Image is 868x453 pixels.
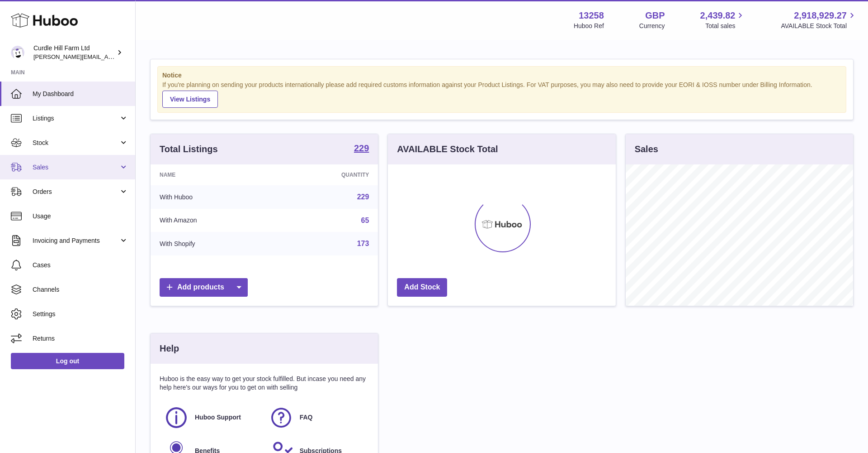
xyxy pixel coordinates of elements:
[33,163,119,172] span: Sales
[635,143,658,155] h3: Sales
[357,240,369,247] a: 173
[33,53,181,60] span: [PERSON_NAME][EMAIL_ADDRESS][DOMAIN_NAME]
[645,10,665,22] strong: GBP
[151,164,275,185] th: Name
[579,10,604,22] strong: 13258
[33,44,115,61] div: Curdle Hill Farm Ltd
[700,10,746,30] a: 2,439.82 Total sales
[195,413,241,422] span: Huboo Support
[781,10,857,30] a: 2,918,929.27 AVAILABLE Stock Total
[162,91,218,108] a: View Listings
[33,261,128,270] span: Cases
[11,353,124,369] a: Log out
[639,22,665,30] div: Currency
[151,185,275,209] td: With Huboo
[151,209,275,232] td: With Amazon
[269,405,365,430] a: FAQ
[33,188,119,196] span: Orders
[275,164,378,185] th: Quantity
[33,114,119,123] span: Listings
[781,22,857,30] span: AVAILABLE Stock Total
[357,193,369,201] a: 229
[33,212,128,221] span: Usage
[160,375,369,392] p: Huboo is the easy way to get your stock fulfilled. But incase you need any help here's our ways f...
[162,81,841,108] div: If you're planning on sending your products internationally please add required customs informati...
[300,413,313,422] span: FAQ
[160,342,179,355] h3: Help
[164,405,260,430] a: Huboo Support
[397,143,498,155] h3: AVAILABLE Stock Total
[33,90,128,98] span: My Dashboard
[162,71,841,80] strong: Notice
[160,278,248,297] a: Add products
[354,144,369,153] strong: 229
[33,310,128,318] span: Settings
[33,285,128,294] span: Channels
[160,143,218,155] h3: Total Listings
[151,232,275,255] td: With Shopify
[11,46,24,59] img: miranda@diddlysquatfarmshop.com
[397,278,447,297] a: Add Stock
[794,10,847,22] span: 2,918,929.27
[700,10,736,22] span: 2,439.82
[33,139,119,147] span: Stock
[574,22,604,30] div: Huboo Ref
[354,144,369,154] a: 229
[33,236,119,245] span: Invoicing and Payments
[705,22,745,30] span: Total sales
[361,217,369,224] a: 65
[33,334,128,343] span: Returns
